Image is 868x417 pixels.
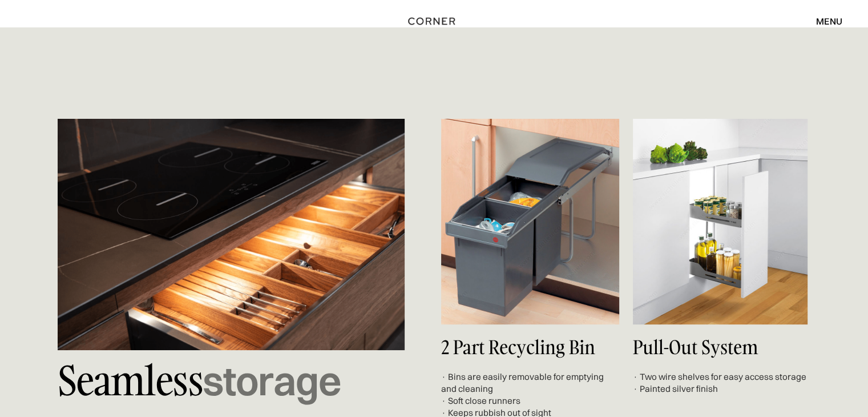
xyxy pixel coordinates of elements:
h4: 2 Part Recycling Bin [441,337,619,358]
div: · Two wire shelves for easy access storage · Painted silver finish [633,371,811,395]
div: menu [816,17,842,26]
h4: Pull-Out System [633,337,811,358]
div: menu [805,11,842,31]
img: Two part recycling bin [441,119,619,324]
img: Pull-out system opened and shown with content inside [633,119,808,324]
img: Cutlery drawer with lighting under the cabinet inside [58,119,405,350]
span: storage [203,356,341,406]
a: home [403,14,466,29]
p: Seamless [58,350,405,411]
